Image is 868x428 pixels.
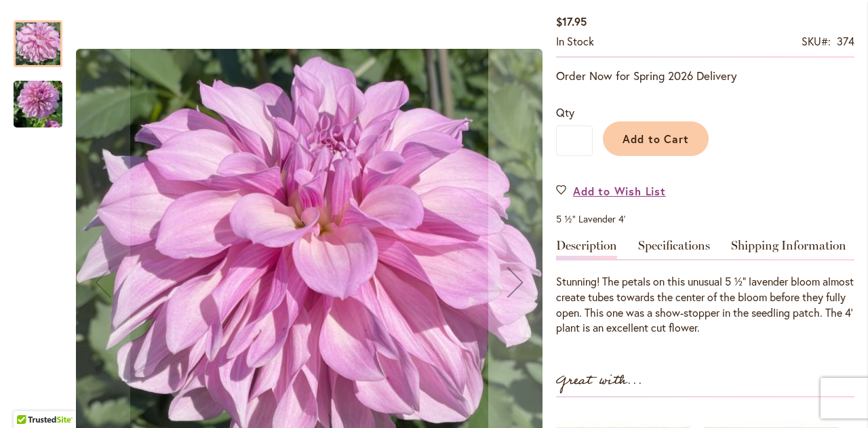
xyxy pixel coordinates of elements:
div: ORCHID ICE [14,7,76,67]
a: Add to Wish List [556,183,666,199]
img: ORCHID ICE [14,61,62,147]
strong: Great with... [556,370,643,392]
button: Add to Cart [603,121,709,156]
span: Add to Cart [623,132,690,146]
div: Availability [556,34,594,50]
div: 374 [837,34,854,50]
a: Specifications [638,239,710,259]
span: Add to Wish List [573,183,666,199]
span: Qty [556,105,574,119]
div: Detailed Product Info [556,239,854,336]
a: Description [556,239,617,259]
span: $17.95 [556,14,587,28]
iframe: Launch Accessibility Center [10,380,48,418]
strong: SKU [802,34,831,48]
a: Shipping Information [731,239,846,259]
p: Stunning! The petals on this unusual 5 ½” lavender bloom almost create tubes towards the center o... [556,274,854,336]
div: ORCHID ICE [14,67,62,128]
p: 5 ½" Lavender 4' [556,212,854,226]
span: In stock [556,34,594,48]
p: Order Now for Spring 2026 Delivery [556,68,854,84]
